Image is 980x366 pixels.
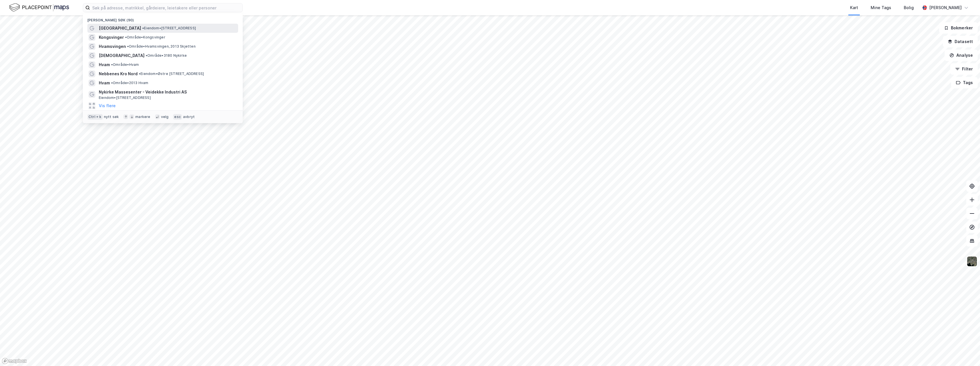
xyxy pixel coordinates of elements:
button: Datasett [943,36,978,47]
div: markere [135,115,150,119]
div: Ctrl + k [87,114,103,120]
button: Filter [950,63,978,75]
span: Eiendom • [STREET_ADDRESS] [142,26,196,30]
span: • [146,53,147,58]
div: Kart [850,4,858,11]
span: • [125,35,127,39]
button: Tags [951,77,978,88]
span: • [142,26,144,30]
button: Analyse [945,50,978,61]
div: [PERSON_NAME] søk (90) [83,13,243,24]
iframe: Chat Widget [951,339,980,366]
span: Hvamsvingen [99,43,126,50]
div: avbryt [183,115,195,119]
span: Nebbenes Kro Nord [99,70,138,77]
button: Bokmerker [939,22,978,34]
span: Område • Hvamsvingen, 2013 Skjetten [127,44,196,49]
span: • [111,81,113,85]
span: Eiendom • Østre [STREET_ADDRESS] [139,72,204,76]
a: Mapbox homepage [2,358,27,364]
span: Hvam [99,61,110,68]
div: esc [173,114,182,120]
input: Søk på adresse, matrikkel, gårdeiere, leietakere eller personer [90,3,242,12]
span: [GEOGRAPHIC_DATA] [99,25,141,32]
span: • [127,44,129,48]
img: logo.f888ab2527a4732fd821a326f86c7f29.svg [9,3,69,13]
div: nytt søk [104,115,119,119]
div: [PERSON_NAME] [929,4,962,11]
span: Område • Hvam [111,62,139,67]
div: velg [161,115,169,119]
button: Vis flere [99,102,116,109]
span: [DEMOGRAPHIC_DATA] [99,52,144,59]
span: Eiendom • [STREET_ADDRESS] [99,95,151,100]
span: Kongsvinger [99,34,124,41]
span: Område • 2013 Hvam [111,81,148,85]
div: Bolig [904,4,914,11]
div: Mine Tags [871,4,891,11]
span: • [139,72,140,76]
span: • [111,62,113,67]
span: Nykirke Massesenter - Veidekke Industri AS [99,89,236,95]
div: Kontrollprogram for chat [951,339,980,366]
span: Hvam [99,80,110,86]
img: 9k= [967,256,977,267]
span: Område • Kongsvinger [125,35,165,40]
span: Område • 3180 Nykirke [146,53,187,58]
